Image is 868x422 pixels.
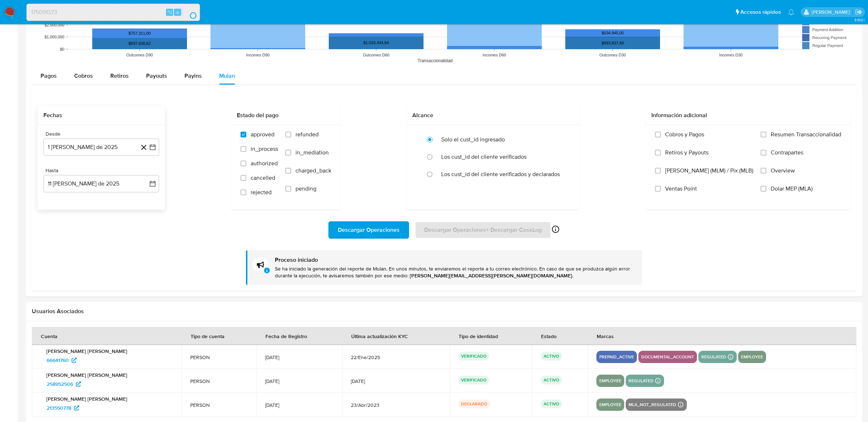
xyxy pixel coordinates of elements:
a: Salir [855,8,863,16]
span: ⌥ [167,9,173,16]
span: Accesos rápidos [740,8,781,16]
span: s [176,9,179,16]
h2: Usuarios Asociados [32,308,856,315]
button: search-icon [182,7,197,17]
input: Buscar usuario o caso... [27,8,200,17]
p: eric.malcangi@mercadolibre.com [812,9,852,16]
span: 3.150.1 [854,17,864,23]
a: Notificaciones [788,9,794,15]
